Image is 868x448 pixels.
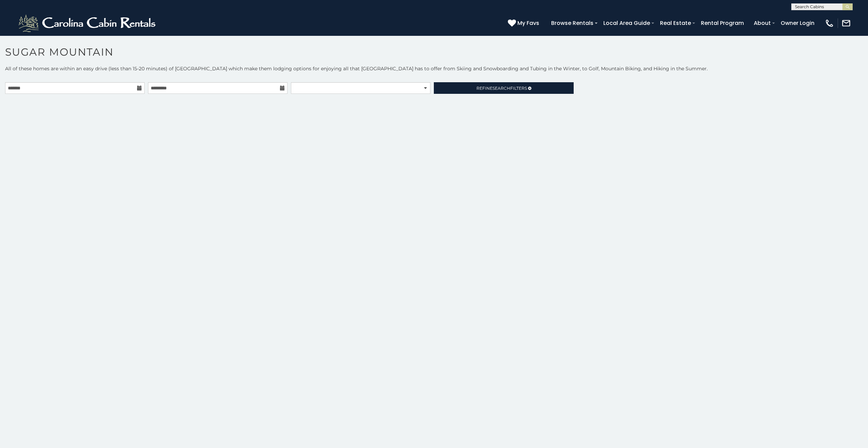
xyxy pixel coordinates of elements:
[841,18,851,28] img: mail-regular-white.png
[517,19,539,27] span: My Favs
[750,17,774,29] a: About
[777,17,818,29] a: Owner Login
[825,18,834,28] img: phone-regular-white.png
[697,17,747,29] a: Rental Program
[508,19,541,28] a: My Favs
[17,13,159,33] img: White-1-2.png
[476,86,527,91] span: Refine Filters
[600,17,653,29] a: Local Area Guide
[657,17,694,29] a: Real Estate
[492,86,510,91] span: Search
[548,17,597,29] a: Browse Rentals
[434,82,573,94] a: RefineSearchFilters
